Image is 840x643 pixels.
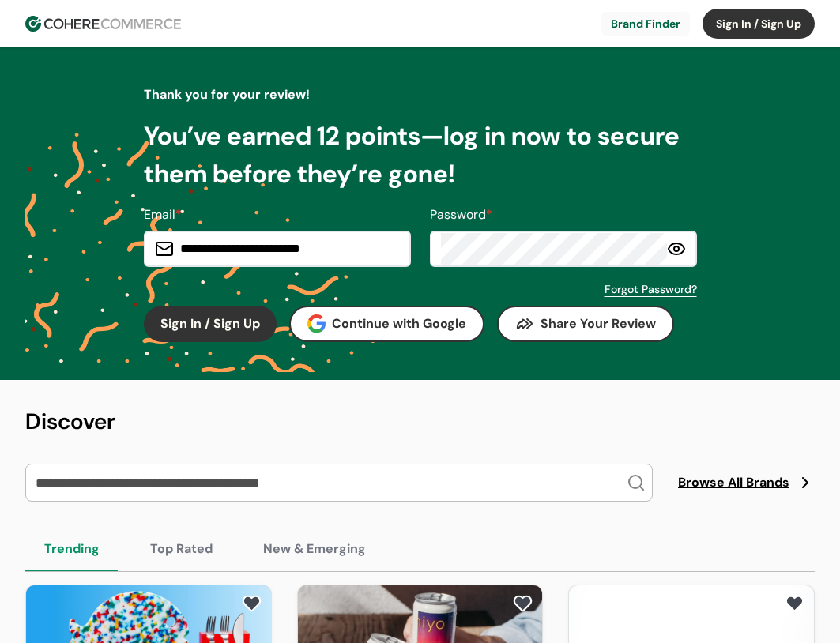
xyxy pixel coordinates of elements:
div: Continue with Google [307,314,467,333]
button: Share Your Review [497,306,674,342]
button: add to favorite [239,592,265,615]
button: add to favorite [510,592,536,615]
a: Browse All Brands [678,473,815,492]
button: Sign In / Sign Up [703,9,815,39]
p: You’ve earned 12 points—log in now to secure them before they’re gone! [144,117,697,193]
span: Discover [25,407,115,436]
button: New & Emerging [244,527,385,571]
span: Password [430,206,486,223]
button: Sign In / Sign Up [144,306,277,342]
span: Email [144,206,175,223]
img: Cohere Logo [25,16,181,32]
button: Top Rated [131,527,232,571]
a: Forgot Password? [605,281,697,298]
span: Browse All Brands [678,473,789,492]
button: Trending [25,527,119,571]
p: Thank you for your review! [144,85,697,104]
button: Continue with Google [289,306,485,342]
button: add to favorite [782,592,808,615]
